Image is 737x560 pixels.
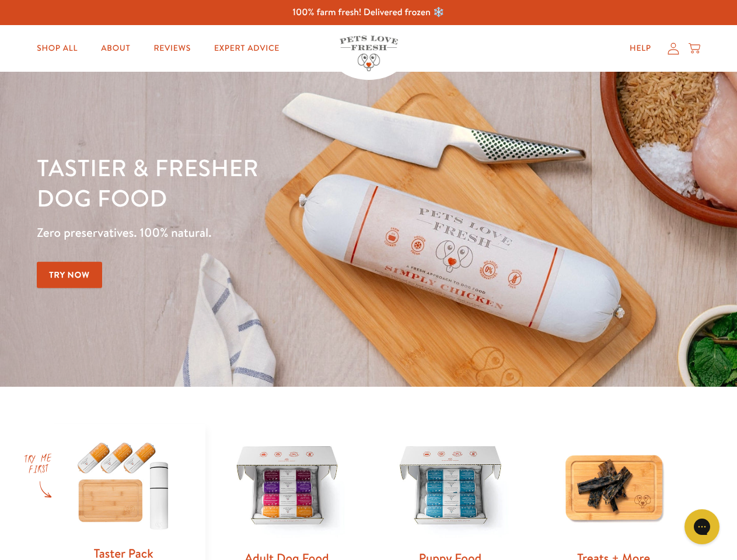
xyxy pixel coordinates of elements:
[27,37,87,60] a: Shop All
[679,505,725,548] iframe: Gorgias live chat messenger
[620,37,661,60] a: Help
[340,36,398,71] img: Pets Love Fresh
[37,222,479,243] p: Zero preservatives. 100% natural.
[37,262,102,288] a: Try Now
[92,37,139,60] a: About
[144,37,200,60] a: Reviews
[37,152,479,213] h1: Tastier & fresher dog food
[205,37,289,60] a: Expert Advice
